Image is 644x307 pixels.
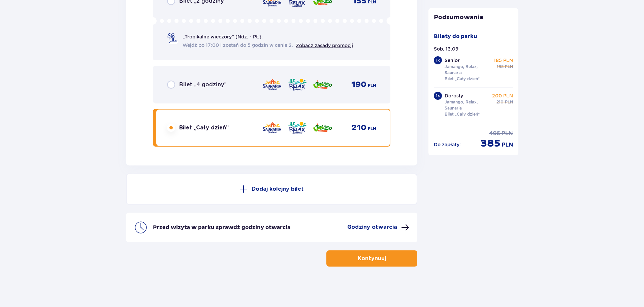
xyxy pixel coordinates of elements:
[445,92,463,99] p: Dorosły
[434,92,442,100] div: 1 x
[313,121,332,135] img: zone logo
[445,76,480,82] p: Bilet „Cały dzień”
[134,221,148,234] img: clock icon
[262,78,282,92] img: zone logo
[153,224,290,231] p: Przed wizytą w parku sprawdź godziny otwarcia
[347,223,397,231] p: Godziny otwarcia
[351,123,366,133] p: 210
[183,33,263,40] p: „Tropikalne wieczory" (Ndz. - Pt.):
[445,99,491,111] p: Jamango, Relax, Saunaria
[313,78,332,92] img: zone logo
[351,80,366,90] p: 190
[179,124,229,131] p: Bilet „Cały dzień”
[434,45,458,52] p: Sob. 13.09
[296,43,353,48] a: Zobacz zasady promocji
[502,130,513,137] p: PLN
[481,137,501,150] p: 385
[287,78,307,92] img: zone logo
[445,111,480,117] p: Bilet „Cały dzień”
[347,223,409,232] button: Godziny otwarcia
[505,99,513,105] p: PLN
[434,141,461,148] p: Do zapłaty :
[434,56,442,64] div: 1 x
[252,185,304,193] p: Dodaj kolejny bilet
[445,64,491,76] p: Jamango, Relax, Saunaria
[126,174,417,205] button: Dodaj kolejny bilet
[262,121,282,135] img: zone logo
[179,81,226,88] p: Bilet „4 godziny”
[326,250,417,267] button: Kontynuuj
[497,64,504,70] p: 195
[358,255,386,262] p: Kontynuuj
[502,141,513,149] p: PLN
[287,121,307,135] img: zone logo
[183,42,293,49] span: Wejdź po 17:00 i zostań do 5 godzin w cenie 2.
[496,99,504,105] p: 210
[489,130,500,137] p: 405
[505,64,513,70] p: PLN
[428,13,519,22] p: Podsumowanie
[492,92,513,99] p: 200 PLN
[368,126,376,132] p: PLN
[368,83,376,89] p: PLN
[494,57,513,64] p: 185 PLN
[434,33,477,40] p: Bilety do parku
[445,57,460,64] p: Senior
